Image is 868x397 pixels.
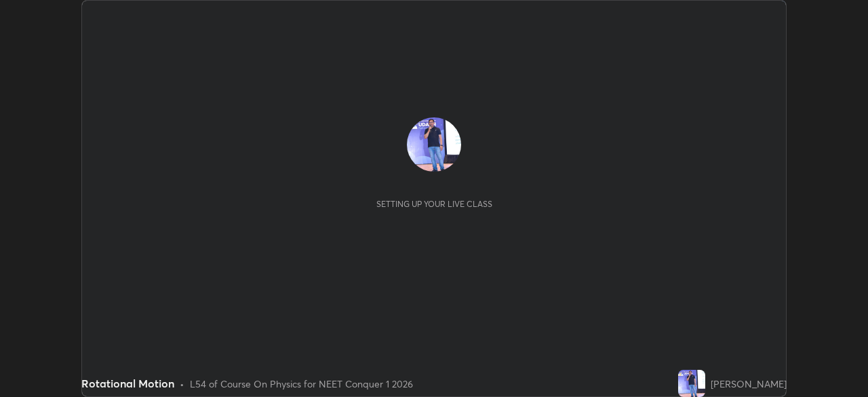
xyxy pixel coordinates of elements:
img: f51fef33667341698825c77594be1dc1.jpg [678,370,705,397]
img: f51fef33667341698825c77594be1dc1.jpg [407,117,461,172]
div: Rotational Motion [81,375,174,392]
div: [PERSON_NAME] [711,377,787,391]
div: • [180,377,184,391]
div: Setting up your live class [376,199,492,209]
div: L54 of Course On Physics for NEET Conquer 1 2026 [190,377,413,391]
